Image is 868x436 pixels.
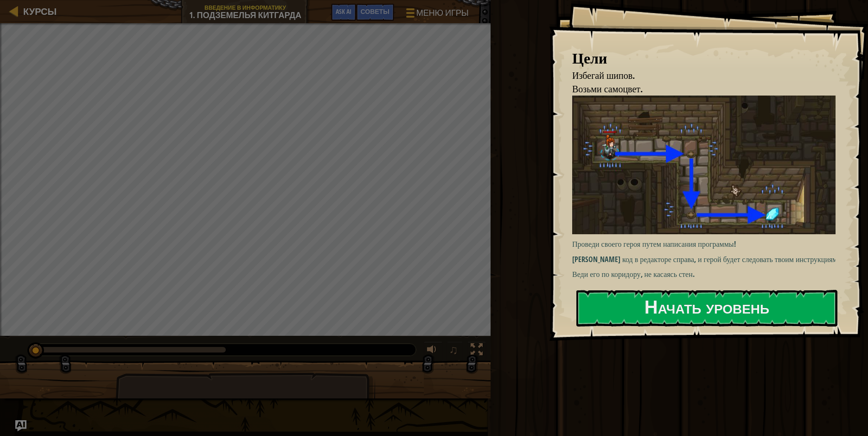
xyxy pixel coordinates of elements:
p: Веди его по коридору, не касаясь стен. [572,269,842,280]
button: ♫ [447,341,463,360]
span: Ask AI [336,7,351,16]
button: Меню игры [399,4,474,26]
a: Курсы [19,5,57,18]
li: Избегай шипов. [561,69,833,83]
p: [PERSON_NAME] код в редакторе справа, и герой будет следовать твоим инструкциям. [572,254,842,265]
img: Подземелья Китгарда [572,96,842,234]
span: Возьми самоцвет. [572,83,643,95]
span: ♫ [449,343,458,357]
span: Курсы [23,5,57,18]
button: Переключить полноэкранный режим [467,341,486,360]
button: Ask AI [331,4,356,21]
div: Цели [572,48,836,69]
p: Проведи своего героя путем написания программы! [572,239,842,250]
button: Регулировать громкость [424,341,442,360]
li: Возьми самоцвет. [561,83,833,96]
span: Меню игры [416,7,469,19]
span: Советы [361,7,389,16]
button: Начать уровень [576,290,837,327]
button: Ask AI [15,420,26,431]
span: Избегай шипов. [572,69,635,82]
